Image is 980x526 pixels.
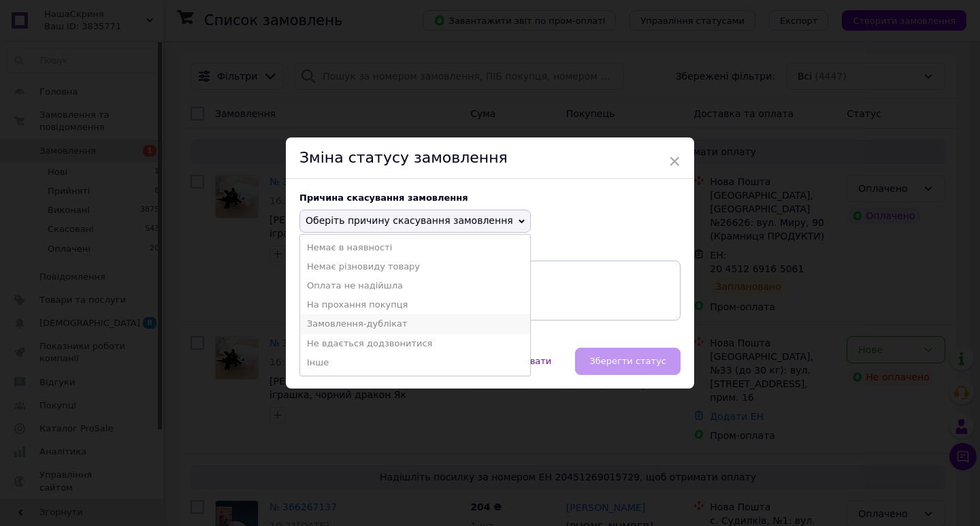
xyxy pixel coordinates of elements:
li: Замовлення-дублікат [300,314,530,333]
li: На прохання покупця [300,295,530,314]
li: Оплата не надійшла [300,276,530,295]
span: × [668,150,681,173]
li: Немає різновиду товару [300,257,530,276]
li: Немає в наявності [300,238,530,257]
div: Причина скасування замовлення [299,193,681,203]
li: Не вдається додзвонитися [300,334,530,353]
span: Оберіть причину скасування замовлення [306,215,513,226]
li: Інше [300,353,530,372]
div: Зміна статусу замовлення [286,137,694,179]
